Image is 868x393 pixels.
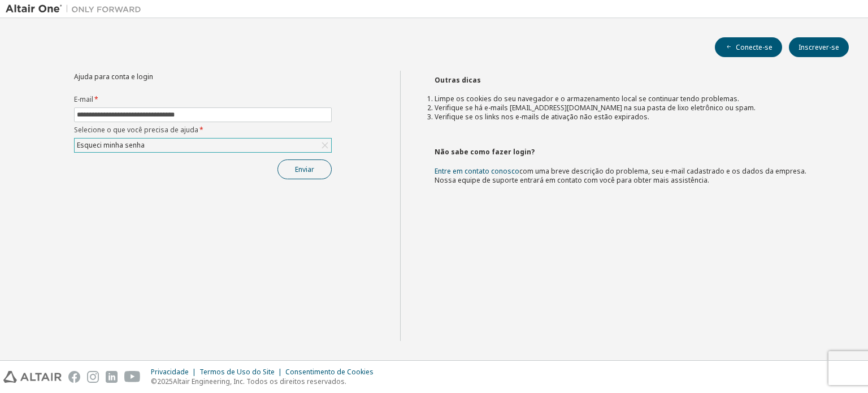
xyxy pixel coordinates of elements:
img: altair_logo.svg [3,371,62,383]
font: Privacidade [151,367,189,377]
font: 2025 [157,377,173,386]
font: Não sabe como fazer login? [435,147,535,157]
img: Altair Um [6,3,147,15]
img: instagram.svg [87,371,99,383]
button: Conecte-se [715,37,782,57]
div: Esqueci minha senha [75,139,331,152]
button: Enviar [277,159,332,179]
font: Verifique se os links nos e-mails de ativação não estão expirados. [435,112,649,122]
img: youtube.svg [124,371,141,383]
font: Inscrever-se [798,42,839,52]
font: Selecione o que você precisa de ajuda [74,125,198,135]
font: Esqueci minha senha [77,140,145,150]
font: Verifique se há e-mails [EMAIL_ADDRESS][DOMAIN_NAME] na sua pasta de lixo eletrônico ou spam. [435,103,756,113]
font: Consentimento de Cookies [285,367,374,377]
font: Enviar [295,165,314,174]
a: Entre em contato conosco [435,166,519,176]
img: facebook.svg [68,371,80,383]
font: E-mail [74,94,93,104]
img: linkedin.svg [106,371,118,383]
font: Limpe os cookies do seu navegador e o armazenamento local se continuar tendo problemas. [435,94,739,103]
font: Altair Engineering, Inc. Todos os direitos reservados. [173,377,346,386]
font: © [151,377,157,386]
font: com uma breve descrição do problema, seu e-mail cadastrado e os dados da empresa. Nossa equipe de... [435,166,806,185]
font: Termos de Uso do Site [199,367,275,377]
font: Outras dicas [435,75,481,85]
button: Inscrever-se [789,37,849,57]
font: Conecte-se [736,42,772,52]
font: Ajuda para conta e login [74,72,153,81]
